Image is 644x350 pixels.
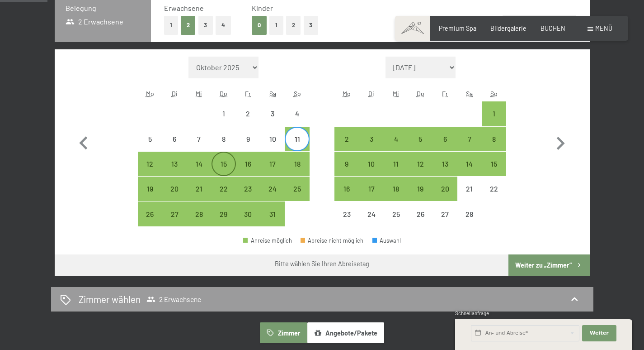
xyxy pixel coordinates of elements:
[334,177,359,201] div: Abreise möglich
[360,211,383,233] div: 24
[409,135,432,158] div: 5
[432,127,457,151] div: Abreise möglich
[236,177,260,201] div: Fri Jan 23 2026
[181,16,196,34] button: 2
[261,135,284,158] div: 10
[359,201,384,226] div: Tue Feb 24 2026
[582,325,616,341] button: Weiter
[138,177,162,201] div: Mon Jan 19 2026
[483,135,505,158] div: 8
[384,177,408,201] div: Abreise möglich
[409,160,432,183] div: 12
[236,127,260,151] div: Abreise nicht möglich
[409,211,432,233] div: 26
[212,110,235,133] div: 1
[236,127,260,151] div: Fri Jan 09 2026
[260,322,307,343] button: Zimmer
[541,24,565,32] a: BUCHEN
[360,135,383,158] div: 3
[286,16,301,34] button: 2
[457,127,482,151] div: Sat Feb 07 2026
[139,135,161,158] div: 5
[458,211,481,233] div: 28
[285,152,309,176] div: Abreise möglich
[212,135,235,158] div: 8
[439,24,476,32] a: Premium Spa
[187,177,211,201] div: Abreise möglich
[212,127,236,151] div: Thu Jan 08 2026
[162,201,187,226] div: Abreise möglich
[595,24,612,32] span: Menü
[260,101,285,126] div: Sat Jan 03 2026
[359,127,384,151] div: Abreise möglich
[138,201,162,226] div: Abreise möglich
[216,16,231,34] button: 4
[260,152,285,176] div: Abreise möglich
[483,185,505,208] div: 22
[275,259,369,268] div: Bitte wählen Sie Ihren Abreisetag
[285,152,309,176] div: Sun Jan 18 2026
[432,201,457,226] div: Abreise nicht möglich
[212,211,235,233] div: 29
[188,160,210,183] div: 14
[261,160,284,183] div: 17
[187,201,211,226] div: Abreise möglich
[146,295,201,304] span: 2 Erwachsene
[212,160,235,183] div: 15
[162,127,187,151] div: Tue Jan 06 2026
[260,152,285,176] div: Sat Jan 17 2026
[212,177,236,201] div: Thu Jan 22 2026
[432,201,457,226] div: Fri Feb 27 2026
[384,127,408,151] div: Wed Feb 04 2026
[260,177,285,201] div: Sat Jan 24 2026
[187,127,211,151] div: Abreise nicht möglich
[457,201,482,226] div: Sat Feb 28 2026
[261,211,284,233] div: 31
[433,185,456,208] div: 20
[590,330,609,337] span: Weiter
[368,90,374,97] abbr: Dienstag
[334,177,359,201] div: Mon Feb 16 2026
[334,201,359,226] div: Mon Feb 23 2026
[285,127,309,151] div: Abreise möglich
[547,57,573,227] button: Nächster Monat
[409,185,432,208] div: 19
[294,90,301,97] abbr: Sonntag
[260,177,285,201] div: Abreise möglich
[466,90,473,97] abbr: Samstag
[66,3,140,13] h3: Belegung
[372,238,401,244] div: Auswahl
[212,127,236,151] div: Abreise nicht möglich
[432,127,457,151] div: Fri Feb 06 2026
[245,90,251,97] abbr: Freitag
[490,90,498,97] abbr: Sonntag
[433,135,456,158] div: 6
[163,135,186,158] div: 6
[482,177,506,201] div: Abreise nicht möglich
[212,201,236,226] div: Abreise möglich
[162,152,187,176] div: Abreise möglich
[162,127,187,151] div: Abreise nicht möglich
[360,185,383,208] div: 17
[408,201,432,226] div: Thu Feb 26 2026
[196,90,202,97] abbr: Mittwoch
[236,101,260,126] div: Abreise nicht möglich
[260,127,285,151] div: Abreise nicht möglich
[243,238,292,244] div: Anreise möglich
[198,16,213,34] button: 3
[139,160,161,183] div: 12
[457,152,482,176] div: Abreise möglich
[212,201,236,226] div: Thu Jan 29 2026
[433,211,456,233] div: 27
[432,152,457,176] div: Fri Feb 13 2026
[359,152,384,176] div: Tue Feb 10 2026
[285,177,309,201] div: Abreise möglich
[385,135,407,158] div: 4
[163,160,186,183] div: 13
[490,24,526,32] span: Bildergalerie
[236,101,260,126] div: Fri Jan 02 2026
[483,110,505,133] div: 1
[335,160,358,183] div: 9
[285,127,309,151] div: Sun Jan 11 2026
